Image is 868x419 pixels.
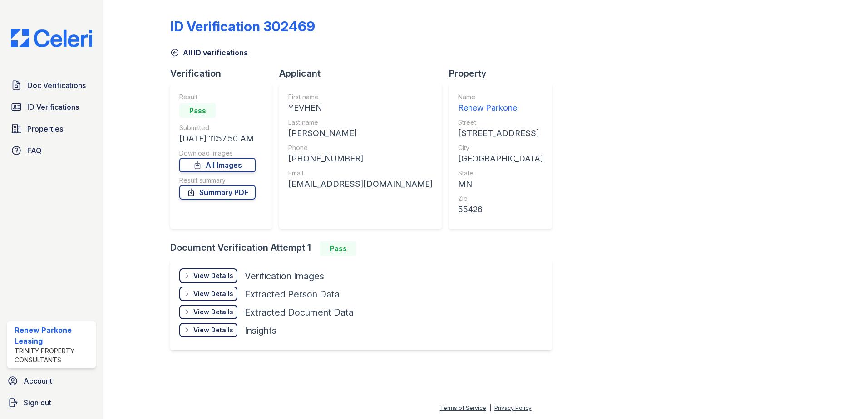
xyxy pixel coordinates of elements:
div: Last name [288,118,433,127]
div: View Details [193,289,233,298]
a: Account [4,372,99,390]
span: FAQ [27,145,42,156]
div: YEVHEN [288,102,433,114]
a: Sign out [4,394,99,412]
div: [PHONE_NUMBER] [288,152,433,165]
div: Extracted Person Data [245,288,340,301]
span: Doc Verifications [27,80,86,91]
div: Result [179,93,256,102]
div: ID Verification 302469 [170,18,315,34]
div: Document Verification Attempt 1 [170,241,559,256]
div: Trinity Property Consultants [15,346,92,365]
div: Renew Parkone [458,102,543,114]
div: MN [458,178,543,190]
div: Verification [170,67,279,80]
div: City [458,143,543,152]
div: Pass [320,241,356,256]
div: [EMAIL_ADDRESS][DOMAIN_NAME] [288,178,433,190]
a: All ID verifications [170,47,248,58]
div: Property [449,67,559,80]
div: [DATE] 11:57:50 AM [179,132,256,145]
div: [PERSON_NAME] [288,127,433,140]
div: Phone [288,143,433,152]
a: Summary PDF [179,185,256,200]
span: Properties [27,123,63,134]
div: View Details [193,307,233,317]
a: FAQ [7,141,96,160]
a: Doc Verifications [7,76,96,94]
span: Sign out [24,397,51,408]
div: 55426 [458,203,543,216]
div: View Details [193,271,233,280]
div: Download Images [179,149,256,158]
div: Street [458,118,543,127]
div: | [489,404,491,411]
a: Terms of Service [440,404,486,411]
span: Account [24,375,52,386]
div: Renew Parkone Leasing [15,325,92,346]
a: All Images [179,158,256,172]
div: Insights [245,324,276,337]
img: CE_Logo_Blue-a8612792a0a2168367f1c8372b55b34899dd931a85d93a1a3d3e32e68fde9ad4.png [4,29,99,47]
div: [GEOGRAPHIC_DATA] [458,152,543,165]
div: [STREET_ADDRESS] [458,127,543,140]
div: Pass [179,103,216,118]
div: Verification Images [245,270,324,283]
div: First name [288,93,433,102]
span: ID Verifications [27,102,79,112]
div: Name [458,93,543,102]
div: Email [288,169,433,178]
div: Applicant [279,67,449,80]
div: Result summary [179,176,256,185]
a: Name Renew Parkone [458,93,543,114]
a: Privacy Policy [494,404,532,411]
a: Properties [7,120,96,138]
div: Extracted Document Data [245,306,354,319]
a: ID Verifications [7,98,96,116]
div: View Details [193,326,233,335]
div: Submitted [179,123,256,132]
div: State [458,169,543,178]
div: Zip [458,194,543,203]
